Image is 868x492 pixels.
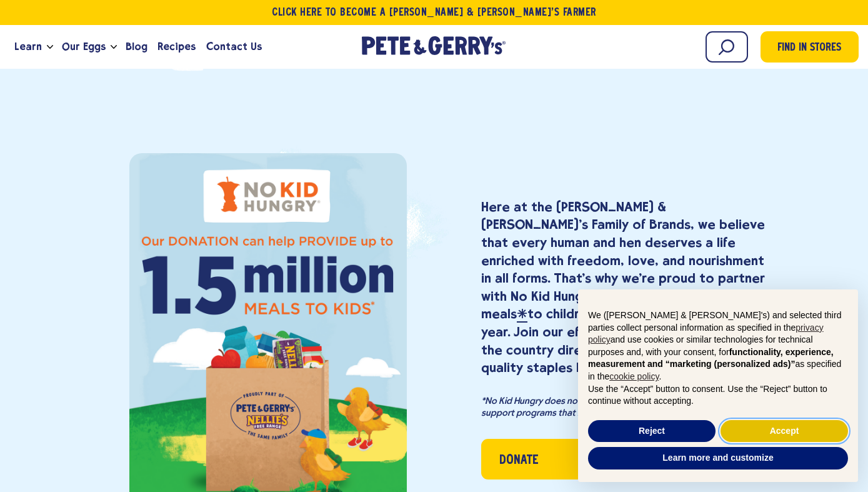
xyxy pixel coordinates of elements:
p: Use the “Accept” button to consent. Use the “Reject” button to continue without accepting. [588,383,848,408]
button: Learn more and customize [588,447,848,469]
a: Contact Us [201,30,267,64]
a: Our Eggs [57,30,111,64]
p: We ([PERSON_NAME] & [PERSON_NAME]'s) and selected third parties collect personal information as s... [588,309,848,383]
span: Blog [126,39,147,54]
a: Find in Stores [761,31,859,63]
button: Open the dropdown menu for Our Eggs [111,45,117,49]
a: Learn [9,30,47,64]
button: Reject [588,420,716,443]
a: Blog [121,30,152,64]
span: Recipes [157,39,196,54]
span: Contact Us [206,39,262,54]
a: Donate [481,439,669,479]
input: Search [706,31,748,63]
div: Notice [568,279,868,492]
span: Find in Stores [777,40,841,57]
em: *No Kid Hungry does not provide individual meals; your donations help support programs that feed ... [481,396,766,419]
span: Learn [14,39,42,54]
p: Here at the [PERSON_NAME] & [PERSON_NAME]'s Family of Brands, we believe that every human and hen... [481,198,767,377]
span: Donate [499,451,539,470]
button: Accept [721,420,848,443]
a: Recipes [152,30,201,64]
span: Our Eggs [62,39,106,54]
a: cookie policy [609,371,659,381]
button: Open the dropdown menu for Learn [47,45,53,49]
